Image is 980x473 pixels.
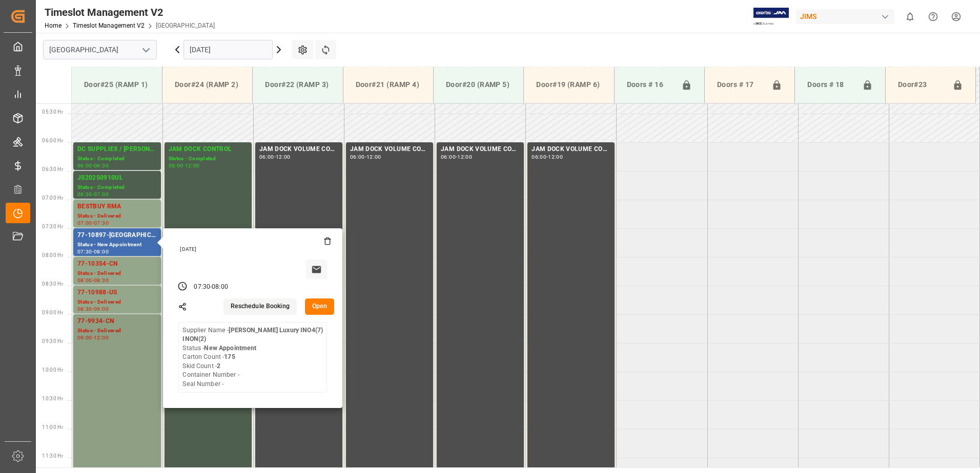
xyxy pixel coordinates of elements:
div: Timeslot Management V2 [45,5,215,20]
div: BESTBUY RMA [77,202,157,212]
div: 12:00 [457,155,472,159]
div: 12:00 [185,163,200,168]
div: Status - Completed [77,183,157,192]
div: - [92,163,94,168]
div: 12:00 [366,155,381,159]
div: - [92,335,94,340]
div: 06:00 [441,155,456,159]
div: 77-10988-US [77,288,157,298]
div: 09:00 [77,335,92,340]
span: 11:30 Hr [42,453,63,459]
button: Open [305,298,335,315]
div: Doors # 18 [803,75,857,95]
div: - [92,307,94,311]
button: JIMS [796,7,899,26]
div: 77-10354-CN [77,259,157,269]
a: Timeslot Management V2 [73,22,145,29]
div: Door#24 (RAMP 2) [171,75,244,94]
div: JAM DOCK VOLUME CONTROL [259,144,338,155]
b: [PERSON_NAME] Luxury INO4(7) INON(2) [182,327,323,343]
span: 11:00 Hr [42,424,63,430]
button: Reschedule Booking [223,298,297,315]
div: Door#21 (RAMP 4) [352,75,425,94]
span: 09:00 Hr [42,310,63,315]
div: - [92,221,94,225]
div: 07:00 [77,221,92,225]
div: 08:30 [94,278,109,283]
div: 07:30 [77,249,92,254]
span: 05:30 Hr [42,109,63,115]
div: Door#19 (RAMP 6) [532,75,605,94]
div: Status - Delivered [77,327,157,335]
div: - [274,155,276,159]
div: - [210,283,212,292]
div: 09:00 [94,307,109,311]
span: 08:30 Hr [42,281,63,287]
button: Help Center [922,5,945,28]
div: 06:00 [169,163,183,168]
button: show 0 new notifications [899,5,922,28]
div: JAM DOCK CONTROL [169,144,248,155]
div: 12:00 [548,155,563,159]
span: 07:00 Hr [42,195,63,201]
div: Status - New Appointment [77,241,157,249]
div: 07:30 [94,221,109,225]
div: JAM DOCK VOLUME CONTROL [532,144,610,155]
input: Type to search/select [43,40,157,59]
span: 06:00 Hr [42,138,63,143]
div: - [365,155,366,159]
div: Door#22 (RAMP 3) [261,75,334,94]
div: 77-10897-[GEOGRAPHIC_DATA] [77,230,157,241]
div: Status - Completed [169,155,248,163]
button: open menu [138,42,153,58]
span: 06:30 Hr [42,166,63,172]
div: Doors # 17 [713,75,767,95]
div: JAM DOCK VOLUME CONTROL [441,144,520,155]
div: - [92,192,94,197]
div: [DATE] [176,246,331,253]
div: 08:30 [77,307,92,311]
div: Status - Completed [77,155,157,163]
input: DD.MM.YYYY [183,40,273,59]
div: 77-9934-CN [77,316,157,327]
div: Door#20 (RAMP 5) [442,75,515,94]
div: JS20250910UL [77,173,157,183]
div: 06:00 [77,163,92,168]
div: 06:00 [532,155,546,159]
span: 08:00 Hr [42,252,63,258]
span: 10:00 Hr [42,367,63,373]
b: 2 [217,362,220,370]
span: 10:30 Hr [42,396,63,401]
div: - [92,278,94,283]
div: JAM DOCK VOLUME CONTROL [350,144,429,155]
div: Supplier Name - Status - Carton Count - Skid Count - Container Number - Seal Number - [182,326,323,389]
div: DC SUPPLIES / [PERSON_NAME] [77,144,157,155]
div: 12:00 [276,155,291,159]
div: - [92,249,94,254]
b: New Appointment [204,345,256,352]
div: Status - Delivered [77,269,157,278]
div: 07:30 [194,283,210,292]
div: 12:00 [94,335,109,340]
div: 06:00 [350,155,365,159]
b: 175 [224,353,235,360]
div: Door#25 (RAMP 1) [80,75,154,94]
div: Doors # 16 [623,75,677,95]
div: 08:00 [94,249,109,254]
a: Home [45,22,62,29]
span: 09:30 Hr [42,338,63,344]
div: 06:30 [94,163,109,168]
div: 08:00 [212,283,228,292]
div: - [546,155,548,159]
img: Exertis%20JAM%20-%20Email%20Logo.jpg_1722504956.jpg [753,8,789,26]
div: 06:30 [77,192,92,197]
div: 08:00 [77,278,92,283]
div: - [183,163,185,168]
div: 06:00 [259,155,274,159]
div: Door#23 [894,75,948,95]
div: Status - Delivered [77,212,157,221]
div: Status - Delivered [77,298,157,307]
div: JIMS [796,9,894,24]
span: 07:30 Hr [42,224,63,229]
div: 07:00 [94,192,109,197]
